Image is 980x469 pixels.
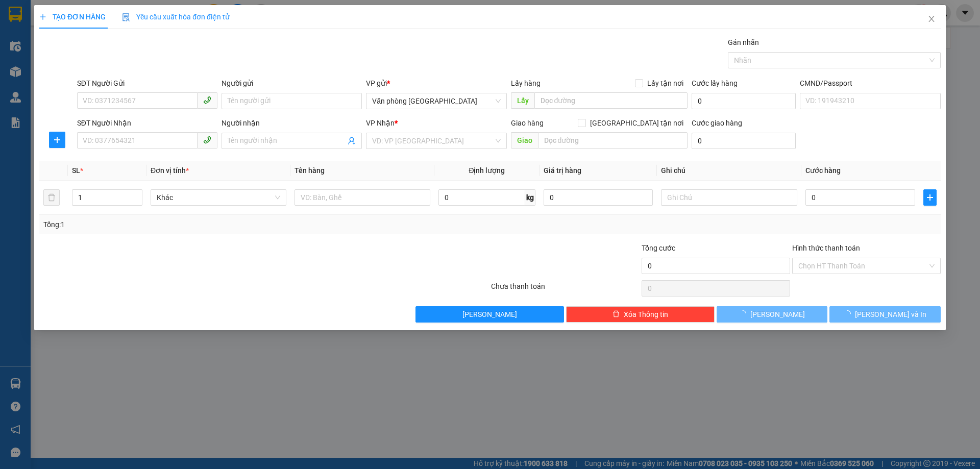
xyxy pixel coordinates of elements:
th: Ghi chú [657,161,801,181]
input: 0 [544,189,653,206]
button: delete [43,189,60,206]
div: VP gửi [366,78,507,89]
span: loading [740,310,751,317]
span: Lấy hàng [511,79,541,87]
span: phone [203,96,211,104]
span: [PERSON_NAME] [463,309,518,320]
span: user-add [348,137,356,145]
label: Cước giao hàng [692,119,742,127]
span: close [927,15,936,23]
span: Giá trị hàng [544,166,581,175]
span: Lấy [511,92,534,109]
span: Xóa Thông tin [624,309,668,320]
span: plus [39,13,46,20]
button: Close [917,5,946,34]
label: Hình thức thanh toán [792,244,860,252]
button: plus [49,132,65,148]
span: kg [525,189,535,206]
input: Cước lấy hàng [692,93,796,109]
button: deleteXóa Thông tin [567,306,715,323]
span: Giao hàng [511,119,544,127]
span: TẠO ĐƠN HÀNG [39,13,106,21]
span: plus [50,136,65,144]
input: VD: Bàn, Ghế [295,189,430,206]
span: Đơn vị tính [151,166,189,175]
span: Tổng cước [642,244,675,252]
input: Ghi Chú [661,189,797,206]
div: CMND/Passport [800,78,940,89]
span: delete [612,310,620,318]
div: Chưa thanh toán [490,281,641,299]
span: Yêu cầu xuất hóa đơn điện tử [122,13,230,21]
div: Tổng: 1 [43,219,378,230]
img: icon [122,13,130,21]
span: Tên hàng [295,166,325,175]
input: Dọc đường [538,132,688,149]
span: [PERSON_NAME] [751,309,805,320]
button: [PERSON_NAME] [717,306,827,323]
label: Cước lấy hàng [692,79,738,87]
div: Người nhận [222,117,362,129]
span: Lấy tận nơi [643,78,688,89]
span: Định lượng [469,166,505,175]
span: SL [72,166,80,175]
span: [GEOGRAPHIC_DATA] tận nơi [586,117,688,129]
span: VP Nhận [366,119,395,127]
span: Văn phòng Thanh Hóa [373,93,501,109]
div: SĐT Người Gửi [77,78,217,89]
input: Dọc đường [534,92,688,109]
button: [PERSON_NAME] [416,306,565,323]
span: Giao [511,132,538,149]
span: plus [924,193,936,202]
span: loading [844,310,855,317]
button: plus [923,189,937,206]
input: Cước giao hàng [692,133,796,149]
label: Gán nhãn [728,38,759,46]
div: Người gửi [222,78,362,89]
div: SĐT Người Nhận [77,117,217,129]
button: [PERSON_NAME] và In [830,306,941,323]
span: phone [203,136,211,144]
span: Khác [157,190,280,205]
span: [PERSON_NAME] và In [855,309,926,320]
span: Cước hàng [805,166,841,175]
